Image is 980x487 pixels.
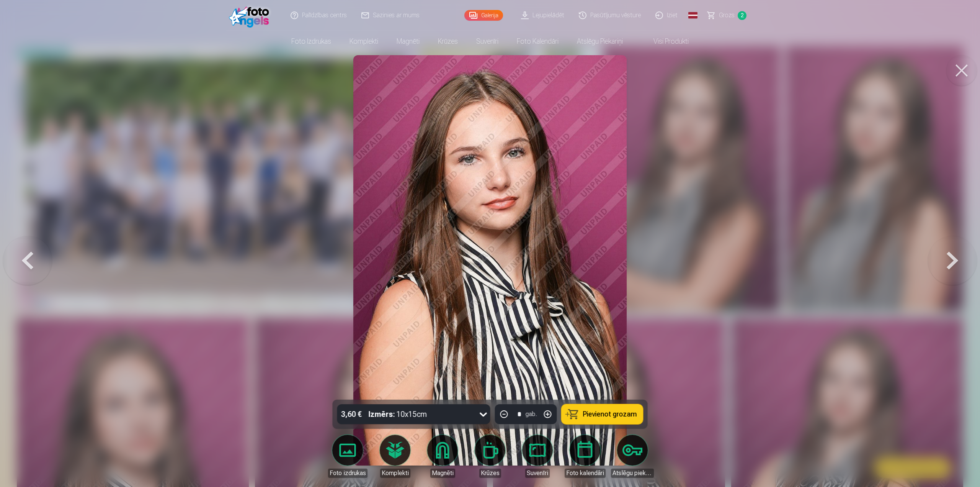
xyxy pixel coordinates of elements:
[421,435,464,478] a: Magnēti
[429,31,467,52] a: Krūzes
[562,404,643,424] button: Pievienot grozam
[563,435,606,478] a: Foto kalendāri
[469,435,511,478] a: Krūzes
[430,469,455,478] div: Magnēti
[369,409,395,420] strong: Izmērs :
[337,404,366,424] div: 3,60 €
[380,469,410,478] div: Komplekti
[611,435,654,478] a: Atslēgu piekariņi
[464,10,503,21] a: Galerija
[369,404,427,424] div: 10x15cm
[611,469,654,478] div: Atslēgu piekariņi
[326,435,369,478] a: Foto izdrukas
[583,411,637,418] span: Pievienot grozam
[479,469,501,478] div: Krūzes
[516,435,559,478] a: Suvenīri
[565,469,606,478] div: Foto kalendāri
[387,31,429,52] a: Magnēti
[340,31,387,52] a: Komplekti
[229,3,273,28] img: /fa1
[526,410,537,419] div: gab.
[508,31,568,52] a: Foto kalendāri
[374,435,416,478] a: Komplekti
[282,31,340,52] a: Foto izdrukas
[568,31,632,52] a: Atslēgu piekariņi
[467,31,508,52] a: Suvenīri
[525,469,550,478] div: Suvenīri
[719,11,735,20] span: Grozs
[632,31,698,52] a: Visi produkti
[328,469,367,478] div: Foto izdrukas
[738,11,746,20] span: 2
